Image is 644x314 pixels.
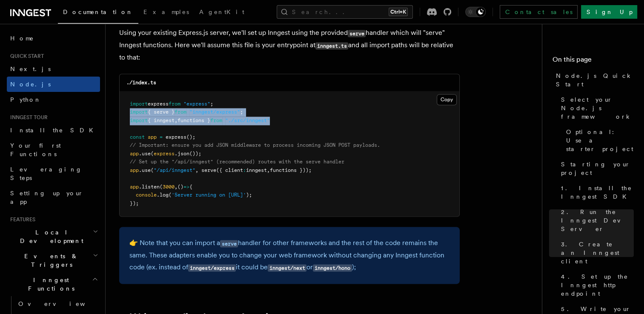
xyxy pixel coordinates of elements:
[267,167,270,173] span: ,
[130,200,139,206] span: });
[177,184,183,190] span: ()
[189,109,240,115] span: "inngest/express"
[148,109,175,115] span: { serve }
[154,167,195,173] span: "/api/inngest"
[437,94,457,105] button: Copy
[172,192,246,198] span: 'Server running on [URL]'
[210,101,213,107] span: ;
[10,34,34,43] span: Home
[7,186,100,209] a: Setting up your app
[10,142,61,157] span: Your first Functions
[130,109,148,115] span: import
[130,167,139,173] span: app
[240,109,243,115] span: ;
[243,167,246,173] span: :
[552,54,634,68] h4: On this page
[201,167,216,173] span: serve
[556,71,634,88] span: Node.js Quick Start
[561,240,634,265] span: 3. Create an Inngest client
[130,134,145,140] span: const
[175,109,186,115] span: from
[552,68,634,92] a: Node.js Quick Start
[194,3,249,23] a: AgentKit
[189,151,201,157] span: ());
[166,134,186,140] span: express
[268,264,306,271] code: inngest/next
[7,114,48,121] span: Inngest tour
[558,269,634,301] a: 4. Set up the Inngest http endpoint
[10,96,41,103] span: Python
[151,167,154,173] span: (
[7,92,100,107] a: Python
[210,117,222,123] span: from
[7,252,93,269] span: Events & Triggers
[154,151,175,157] span: express
[7,225,100,248] button: Local Development
[169,101,180,107] span: from
[558,92,634,124] a: Select your Node.js framework
[10,166,82,181] span: Leveraging Steps
[160,184,163,190] span: (
[163,184,175,190] span: 3000
[130,184,139,190] span: app
[195,167,198,173] span: ,
[15,296,100,311] a: Overview
[148,101,169,107] span: express
[169,192,172,198] span: (
[136,192,157,198] span: console
[220,239,238,247] a: serve
[157,192,169,198] span: .log
[160,134,163,140] span: =
[558,204,634,237] a: 2. Run the Inngest Dev Server
[246,167,267,173] span: inngest
[186,134,195,140] span: ();
[563,124,634,157] a: Optional: Use a starter project
[175,117,177,123] span: ,
[7,138,100,162] a: Your first Functions
[313,264,352,271] code: inngest/hono
[561,208,634,233] span: 2. Run the Inngest Dev Server
[566,128,634,153] span: Optional: Use a starter project
[139,151,151,157] span: .use
[129,237,449,274] p: 👉 Note that you can import a handler for other frameworks and the rest of the code remains the sa...
[183,184,189,190] span: =>
[10,127,98,134] span: Install the SDK
[7,272,100,296] button: Inngest Functions
[7,123,100,138] a: Install the SDK
[119,27,460,63] p: Using your existing Express.js server, we'll set up Inngest using the provided handler which will...
[558,157,634,180] a: Starting your project
[270,167,312,173] span: functions }));
[130,151,139,157] span: app
[348,30,366,37] code: serve
[561,160,634,177] span: Starting your project
[465,7,486,17] button: Toggle dark mode
[139,184,160,190] span: .listen
[126,80,156,86] code: ./index.ts
[225,117,270,123] span: "./src/inngest"
[63,9,133,15] span: Documentation
[220,240,238,247] code: serve
[175,184,177,190] span: ,
[188,264,236,271] code: inngest/express
[7,61,100,77] a: Next.js
[151,151,154,157] span: (
[389,8,408,16] kbd: Ctrl+K
[558,180,634,204] a: 1. Install the Inngest SDK
[500,5,578,19] a: Contact sales
[130,117,148,123] span: import
[7,248,100,272] button: Events & Triggers
[143,9,189,15] span: Examples
[139,167,151,173] span: .use
[148,134,157,140] span: app
[561,95,634,121] span: Select your Node.js framework
[183,101,210,107] span: "express"
[7,77,100,92] a: Node.js
[10,66,51,72] span: Next.js
[7,276,92,293] span: Inngest Functions
[58,3,138,24] a: Documentation
[7,162,100,186] a: Leveraging Steps
[581,5,637,19] a: Sign Up
[130,142,380,148] span: // Important: ensure you add JSON middleware to process incoming JSON POST payloads.
[10,190,83,205] span: Setting up your app
[199,9,244,15] span: AgentKit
